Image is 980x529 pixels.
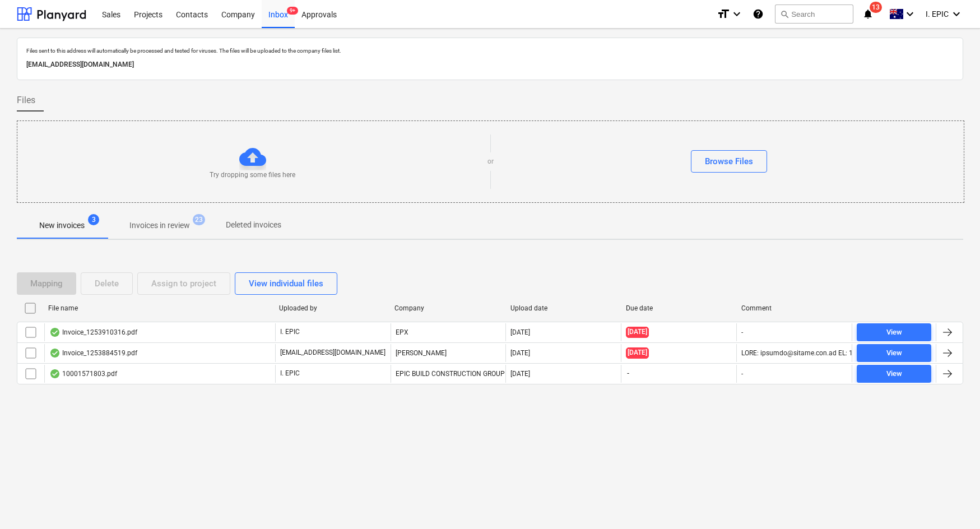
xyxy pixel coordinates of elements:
span: [DATE] [626,327,649,337]
div: EPIC BUILD CONSTRUCTION GROUP [391,365,506,383]
span: [DATE] [626,347,649,358]
div: - [741,328,743,336]
div: Uploaded by [279,304,386,312]
span: 13 [870,2,882,13]
button: Search [775,4,853,24]
iframe: Chat Widget [924,475,980,529]
div: OCR finished [49,369,61,378]
i: format_size [717,7,730,21]
div: [PERSON_NAME] [391,344,506,362]
i: keyboard_arrow_down [730,7,744,21]
span: 9+ [287,7,298,15]
div: View [886,368,902,380]
span: 3 [88,214,99,225]
p: I. EPIC [280,369,300,378]
span: 23 [193,214,205,225]
div: Upload date [510,304,617,312]
p: Deleted invoices [226,219,281,231]
div: EPX [391,323,506,341]
div: - [741,370,743,378]
p: Try dropping some files here [210,170,295,180]
div: OCR finished [49,349,61,358]
p: [EMAIL_ADDRESS][DOMAIN_NAME] [280,348,386,358]
p: Invoices in review [129,220,190,231]
p: [EMAIL_ADDRESS][DOMAIN_NAME] [26,59,954,71]
span: Files [17,94,35,107]
div: Company [394,304,501,312]
p: Files sent to this address will automatically be processed and tested for viruses. The files will... [26,47,954,54]
button: View [857,323,931,341]
button: View [857,365,931,383]
i: Knowledge base [753,7,764,21]
div: Try dropping some files hereorBrowse Files [17,120,964,203]
div: View individual files [249,276,323,291]
div: Comment [741,304,848,312]
span: - [626,369,630,378]
div: Due date [626,304,732,312]
div: File name [48,304,270,312]
p: New invoices [39,220,85,231]
span: search [780,10,789,18]
i: notifications [862,7,874,21]
div: Browse Files [705,154,753,169]
i: keyboard_arrow_down [903,7,917,21]
p: or [487,157,494,166]
i: keyboard_arrow_down [950,7,963,21]
div: Invoice_1253910316.pdf [49,328,137,337]
div: Invoice_1253884519.pdf [49,349,137,358]
button: Browse Files [691,150,767,173]
div: [DATE] [510,328,530,336]
div: View [886,326,902,339]
div: 10001571803.pdf [49,369,117,378]
button: View individual files [235,272,337,295]
div: OCR finished [49,328,61,337]
button: View [857,344,931,362]
span: I. EPIC [926,10,949,18]
div: View [886,347,902,360]
div: [DATE] [510,349,530,357]
p: I. EPIC [280,327,300,337]
div: [DATE] [510,370,530,378]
